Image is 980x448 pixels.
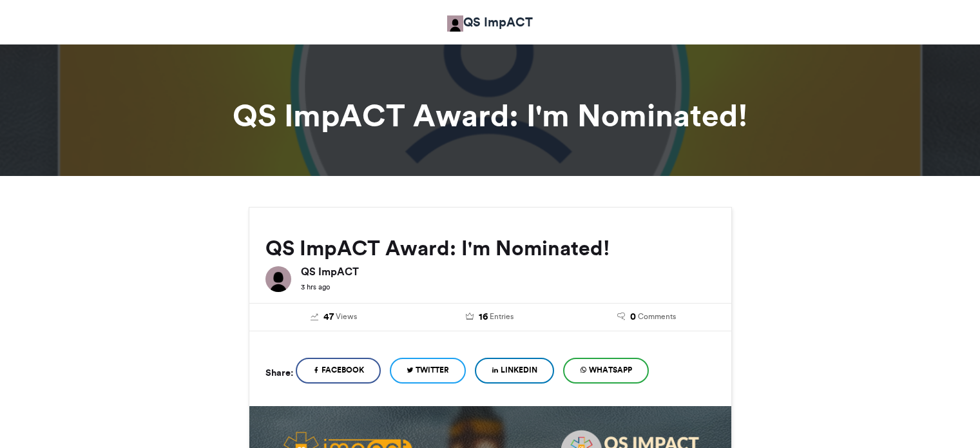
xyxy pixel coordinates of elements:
[133,100,848,131] h1: QS ImpACT Award: I'm Nominated!
[301,266,715,277] h6: QS ImpACT
[447,15,463,32] img: QS ImpACT QS ImpACT
[416,364,449,376] span: Twitter
[301,282,330,291] small: 3 hrs ago
[323,310,334,324] span: 47
[638,311,676,322] span: Comments
[447,13,533,32] a: QS ImpACT
[479,310,488,324] span: 16
[265,310,403,324] a: 47 Views
[265,364,293,381] h5: Share:
[265,237,715,260] h2: QS ImpACT Award: I'm Nominated!
[296,358,381,384] a: Facebook
[475,358,554,384] a: LinkedIn
[322,364,364,376] span: Facebook
[563,358,649,384] a: WhatsApp
[589,364,632,376] span: WhatsApp
[490,311,514,322] span: Entries
[421,310,559,324] a: 16 Entries
[630,310,636,324] span: 0
[578,310,715,324] a: 0 Comments
[390,358,466,384] a: Twitter
[501,364,537,376] span: LinkedIn
[265,266,291,292] img: QS ImpACT
[336,311,357,322] span: Views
